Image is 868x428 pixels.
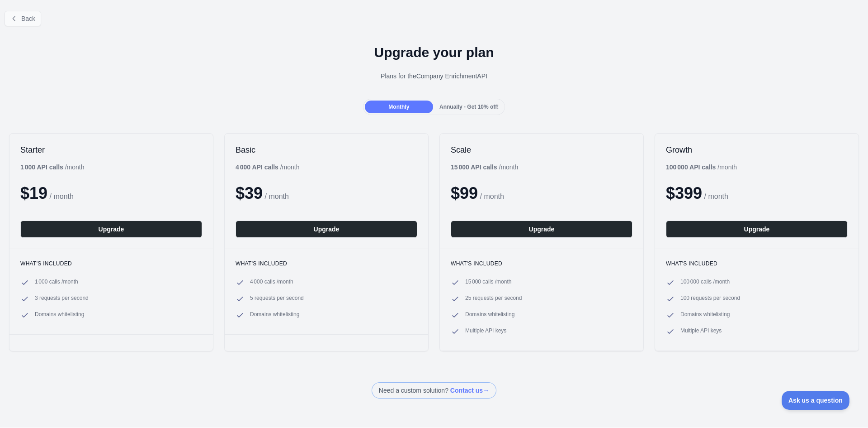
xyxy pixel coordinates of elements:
div: / month [451,163,518,172]
span: $ 99 [451,184,478,202]
iframe: Toggle Customer Support [782,391,850,410]
div: / month [666,163,737,172]
h2: Growth [666,144,848,155]
b: 15 000 API calls [451,164,497,171]
h2: Scale [451,144,632,155]
span: $ 399 [666,184,702,202]
h2: Basic [236,144,417,155]
b: 100 000 API calls [666,164,716,171]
